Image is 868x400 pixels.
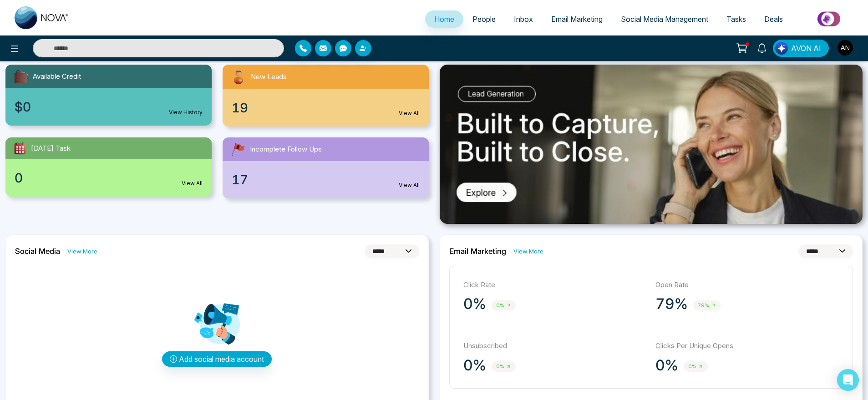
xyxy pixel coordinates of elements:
[655,356,678,375] p: 0%
[31,143,71,154] span: [DATE] Task
[463,280,647,290] p: Click Rate
[837,369,859,391] div: Open Intercom Messenger
[513,247,543,256] a: View More
[33,71,81,82] span: Available Credit
[251,72,287,82] span: New Leads
[505,10,542,28] a: Inbox
[693,300,721,311] span: 79%
[182,179,203,187] a: View All
[797,9,863,29] img: Market-place.gif
[791,43,821,54] span: AVON AI
[440,65,863,224] img: .
[15,6,69,29] img: Nova CRM Logo
[194,301,240,347] img: Analytics png
[755,10,792,28] a: Deals
[399,181,420,189] a: View All
[717,10,755,28] a: Tasks
[684,361,708,372] span: 0%
[250,144,322,155] span: Incomplete Follow Ups
[169,108,203,116] a: View History
[217,65,434,127] a: New Leads19View All
[13,68,29,85] img: availableCredit.svg
[612,10,717,28] a: Social Media Management
[15,247,60,256] h2: Social Media
[775,42,788,55] img: Lead Flow
[217,137,434,198] a: Incomplete Follow Ups17View All
[232,98,248,117] span: 19
[764,15,783,24] span: Deals
[463,356,486,375] p: 0%
[13,141,27,156] img: todayTask.svg
[463,341,647,351] p: Unsubscribed
[838,40,853,56] img: User Avatar
[542,10,612,28] a: Email Marketing
[230,68,247,86] img: newLeads.svg
[162,351,272,367] button: Add social media account
[232,170,248,189] span: 17
[67,247,97,256] a: View More
[655,280,839,290] p: Open Rate
[514,15,533,24] span: Inbox
[551,15,603,24] span: Email Marketing
[463,10,505,28] a: People
[655,341,839,351] p: Clicks Per Unique Opens
[425,10,463,28] a: Home
[655,295,688,313] p: 79%
[472,15,496,24] span: People
[463,295,486,313] p: 0%
[726,15,746,24] span: Tasks
[434,15,454,24] span: Home
[492,300,516,311] span: 0%
[15,168,23,187] span: 0
[230,141,246,157] img: followUps.svg
[15,97,31,116] span: $0
[621,15,708,24] span: Social Media Management
[492,361,516,372] span: 0%
[773,40,829,57] button: AVON AI
[449,247,506,256] h2: Email Marketing
[399,109,420,117] a: View All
